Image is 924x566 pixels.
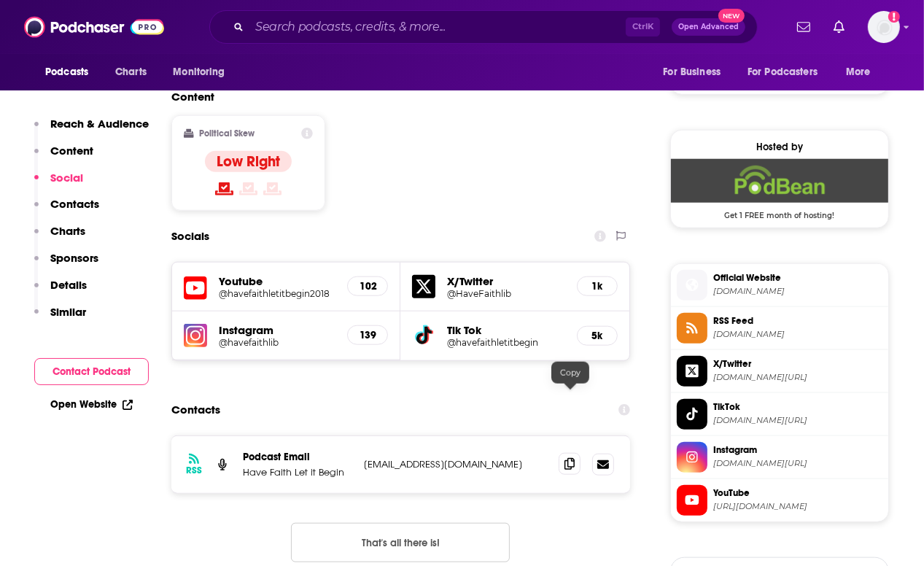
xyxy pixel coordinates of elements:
[653,58,739,86] button: open menu
[34,224,85,251] button: Charts
[34,197,99,224] button: Contacts
[50,251,98,265] p: Sponsors
[713,314,882,327] span: RSS Feed
[291,523,510,562] button: Nothing here.
[828,15,850,39] a: Show notifications dropdown
[50,398,133,411] a: Open Website
[738,58,839,86] button: open menu
[163,58,244,86] button: open menu
[243,466,352,478] p: Have Faith Let it Begin
[209,10,758,44] div: Search podcasts, credits, & more...
[50,278,87,292] p: Details
[791,15,816,39] a: Show notifications dropdown
[173,62,225,82] span: Monitoring
[50,197,99,211] p: Contacts
[713,271,882,284] span: Official Website
[713,400,882,414] span: TikTok
[219,274,335,288] h5: Youtube
[34,358,149,385] button: Contact Podcast
[713,443,882,457] span: Instagram
[836,58,889,86] button: open menu
[249,15,626,39] input: Search podcasts, credits, & more...
[34,278,87,305] button: Details
[677,356,882,387] a: X/Twitter[DOMAIN_NAME][URL]
[626,18,660,36] span: Ctrl K
[34,305,86,332] button: Similar
[447,274,564,288] h5: X/Twitter
[718,9,745,23] span: New
[34,251,98,278] button: Sponsors
[35,58,107,86] button: open menu
[671,159,888,219] a: Podbean Deal: Get 1 FREE month of hosting!
[34,117,149,144] button: Reach & Audience
[447,337,564,348] a: @havefaithletitbegin
[868,11,900,43] img: User Profile
[106,58,155,86] a: Charts
[846,62,871,82] span: More
[713,372,882,383] span: twitter.com/HaveFaithlib
[219,288,335,299] a: @havefaithletitbegin2018
[868,11,900,43] span: Logged in as JohnJMudgett
[888,11,900,23] svg: Add a profile image
[713,458,882,469] span: instagram.com/havefaithlib
[171,396,220,424] h2: Contacts
[364,458,547,470] p: [EMAIL_ADDRESS][DOMAIN_NAME]
[219,323,335,337] h5: Instagram
[671,159,888,203] img: Podbean Deal: Get 1 FREE month of hosting!
[713,329,882,340] span: feed.podbean.com
[50,117,149,131] p: Reach & Audience
[50,305,86,319] p: Similar
[678,23,739,31] span: Open Advanced
[24,13,164,41] img: Podchaser - Follow, Share and Rate Podcasts
[713,486,882,500] span: YouTube
[447,288,564,299] a: @HaveFaithlib
[589,280,605,292] h5: 1k
[677,399,882,430] a: TikTok[DOMAIN_NAME][URL]
[713,415,882,426] span: tiktok.com/@havefaithletitbegin
[45,62,88,82] span: Podcasts
[243,451,352,463] p: Podcast Email
[217,152,280,171] h4: Low Right
[671,141,888,153] div: Hosted by
[34,171,83,198] button: Social
[34,144,93,171] button: Content
[171,222,209,250] h2: Socials
[50,171,83,185] p: Social
[713,501,882,512] span: https://www.youtube.com/@havefaithletitbegin2018
[589,330,605,342] h5: 5k
[672,18,745,36] button: Open AdvancedNew
[677,270,882,301] a: Official Website[DOMAIN_NAME]
[677,313,882,344] a: RSS Feed[DOMAIN_NAME]
[186,465,202,476] h3: RSS
[677,442,882,473] a: Instagram[DOMAIN_NAME][URL]
[713,357,882,371] span: X/Twitter
[115,62,147,82] span: Charts
[50,144,93,158] p: Content
[200,128,255,139] h2: Political Skew
[171,90,618,104] h2: Content
[360,329,376,341] h5: 139
[748,62,818,82] span: For Podcasters
[671,203,888,220] span: Get 1 FREE month of hosting!
[184,324,207,347] img: iconImage
[663,62,721,82] span: For Business
[551,362,589,384] div: Copy
[713,286,882,297] span: havefaithletitbegin.com
[447,323,564,337] h5: Tik Tok
[50,224,85,238] p: Charts
[360,280,376,292] h5: 102
[219,337,335,348] a: @havefaithlib
[677,485,882,516] a: YouTube[URL][DOMAIN_NAME]
[868,11,900,43] button: Show profile menu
